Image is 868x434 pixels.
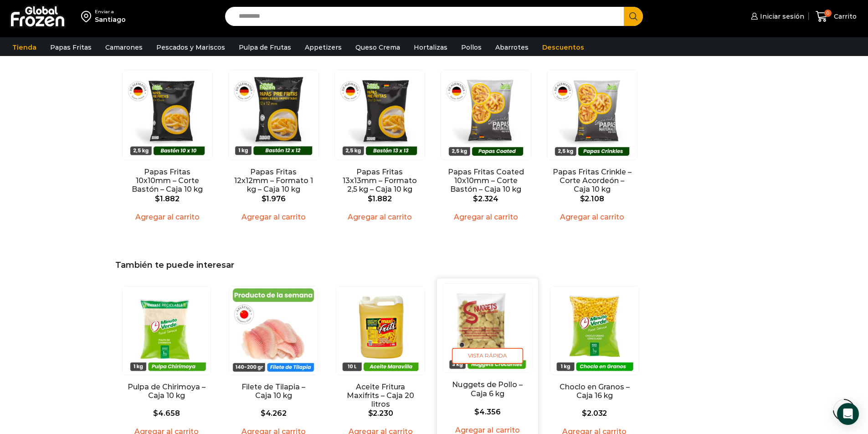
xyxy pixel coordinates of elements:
a: Papas Fritas 10x10mm – Corte Bastón – Caja 10 kg [126,168,208,194]
span: $ [474,407,479,416]
a: Agregar al carrito: “Papas Fritas Crinkle - Corte Acordeón - Caja 10 kg” [555,210,630,224]
a: Abarrotes [491,39,533,56]
a: Appetizers [300,39,346,56]
a: Queso Crema [351,39,405,56]
button: Search button [624,7,643,26]
a: 0 Carrito [813,6,859,27]
bdi: 1.882 [368,194,392,203]
span: $ [473,194,478,203]
span: $ [368,194,373,203]
a: Filete de Tilapia – Caja 10 kg [233,383,313,400]
span: Carrito [832,12,857,21]
bdi: 4.356 [474,407,500,416]
a: Agregar al carrito: “Papas Fritas 12x12mm - Formato 1 kg - Caja 10 kg” [236,210,311,224]
a: Papas Fritas [46,39,96,56]
a: Agregar al carrito: “Papas Fritas 13x13mm - Formato 2,5 kg - Caja 10 kg” [342,210,417,224]
span: $ [368,409,373,418]
a: Agregar al carrito: “Papas Fritas 10x10mm - Corte Bastón - Caja 10 kg” [130,210,205,224]
a: Papas Fritas 12x12mm – Formato 1 kg – Caja 10 kg [232,168,314,194]
span: También te puede interesar [115,260,234,270]
a: Choclo en Granos – Caja 16 kg [555,383,635,400]
a: Papas Fritas 13x13mm – Formato 2,5 kg – Caja 10 kg [339,168,421,194]
div: Enviar a [95,9,126,15]
bdi: 2.324 [473,194,498,203]
a: Pescados y Mariscos [152,39,230,56]
bdi: 2.108 [580,194,604,203]
a: Hortalizas [409,39,452,56]
a: Pulpa de Frutas [234,39,296,56]
div: Open Intercom Messenger [837,403,859,425]
a: Agregar al carrito: “Papas Fritas Coated 10x10mm - Corte Bastón - Caja 10 kg” [448,210,524,224]
div: Santiago [95,15,126,24]
span: Iniciar sesión [758,12,804,21]
a: Pulpa de Chirimoya – Caja 10 kg [126,383,206,400]
bdi: 4.658 [153,409,180,418]
a: Papas Fritas Crinkle – Corte Acordeón – Caja 10 kg [551,168,633,194]
a: Iniciar sesión [749,7,804,26]
bdi: 4.262 [261,409,287,418]
span: $ [153,409,158,418]
div: 1 / 5 [117,65,218,231]
a: Aceite Fritura Maxifrits – Caja 20 litros [340,383,421,409]
div: 5 / 5 [541,65,643,231]
div: 4 / 5 [435,65,537,231]
a: Tienda [8,39,41,56]
bdi: 1.976 [262,194,286,203]
img: address-field-icon.svg [81,9,95,24]
div: 3 / 5 [329,65,431,231]
span: $ [580,194,585,203]
a: Pollos [457,39,486,56]
bdi: 1.882 [155,194,179,203]
bdi: 2.032 [582,409,607,418]
bdi: 2.230 [368,409,393,418]
span: $ [261,409,266,418]
a: Papas Fritas Coated 10x10mm – Corte Bastón – Caja 10 kg [445,168,527,194]
span: $ [155,194,160,203]
span: Vista Rápida [452,347,523,363]
span: 0 [824,10,832,17]
div: 2 / 5 [223,65,324,231]
a: Descuentos [538,39,589,56]
a: Nuggets de Pollo – Caja 6 kg [447,380,528,398]
span: $ [582,409,587,418]
span: $ [262,194,267,203]
a: Camarones [101,39,147,56]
